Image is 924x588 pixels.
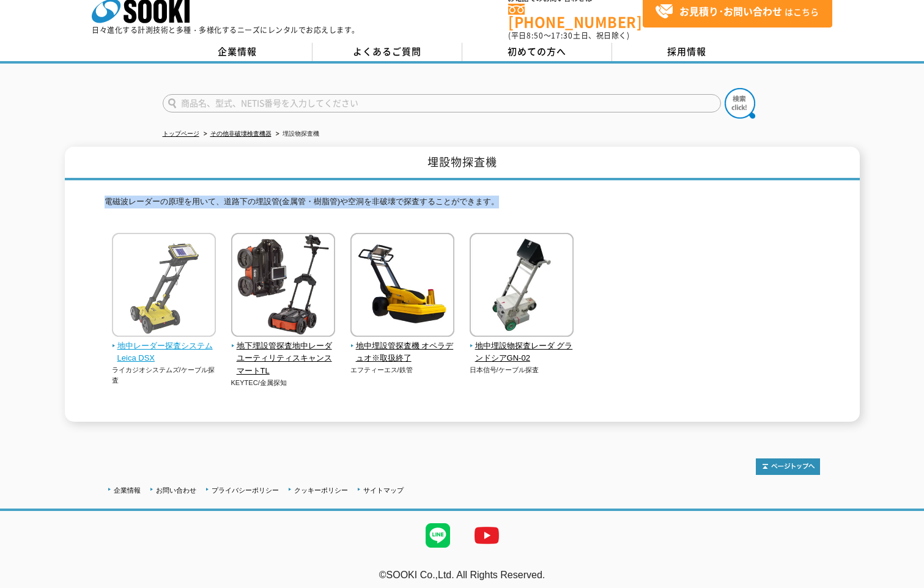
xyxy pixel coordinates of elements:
img: 地中レーダー探査システム Leica DSX [112,233,216,340]
span: 地中埋設物探査レーダ グランドシアGN-02 [470,340,574,366]
a: サイトマップ [363,487,404,494]
a: 地下埋設管探査地中レーダ ユーティリティスキャンスマートTL [231,328,336,378]
span: 地中レーダー探査システム Leica DSX [112,340,216,366]
img: YouTube [462,511,511,560]
a: 初めての方へ [462,43,612,61]
a: プライバシーポリシー [212,487,279,494]
p: エフティーエス/鉄管 [350,365,455,375]
a: 地中埋設管探査機 オペラデュオ※取扱終了 [350,328,455,365]
a: その他非破壊検査機器 [210,130,272,137]
strong: お見積り･お問い合わせ [679,4,782,18]
img: 地下埋設管探査地中レーダ ユーティリティスキャンスマートTL [231,233,335,340]
p: KEYTEC/金属探知 [231,378,336,388]
p: ライカジオシステムズ/ケーブル探査 [112,365,216,385]
a: 地中埋設物探査レーダ グランドシアGN-02 [470,328,574,365]
a: クッキーポリシー [294,487,348,494]
a: 採用情報 [612,43,762,61]
p: 日々進化する計測技術と多種・多様化するニーズにレンタルでお応えします。 [92,26,360,34]
img: LINE [413,511,462,560]
span: 地下埋設管探査地中レーダ ユーティリティスキャンスマートTL [231,340,336,378]
a: [PHONE_NUMBER] [508,4,643,29]
p: 電磁波レーダーの原理を用いて、道路下の埋設管(金属管・樹脂管)や空洞を非破壊で探査することができます。 [105,196,820,215]
h1: 埋設物探査機 [65,147,860,180]
input: 商品名、型式、NETIS番号を入力してください [163,94,721,112]
a: お問い合わせ [156,487,196,494]
span: はこちら [655,2,819,21]
p: 日本信号/ケーブル探査 [470,365,574,375]
a: 企業情報 [114,487,141,494]
img: btn_search.png [725,88,755,119]
li: 埋設物探査機 [273,128,319,141]
a: 地中レーダー探査システム Leica DSX [112,328,216,365]
img: 地中埋設物探査レーダ グランドシアGN-02 [470,233,574,340]
a: よくあるご質問 [312,43,462,61]
img: トップページへ [756,458,820,475]
span: 地中埋設管探査機 オペラデュオ※取扱終了 [350,340,455,366]
span: (平日 ～ 土日、祝日除く) [508,30,629,41]
span: 17:30 [551,30,573,41]
a: トップページ [163,130,199,137]
span: 8:50 [527,30,544,41]
a: 企業情報 [163,43,312,61]
img: 地中埋設管探査機 オペラデュオ※取扱終了 [350,233,454,340]
span: 初めての方へ [508,45,566,58]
